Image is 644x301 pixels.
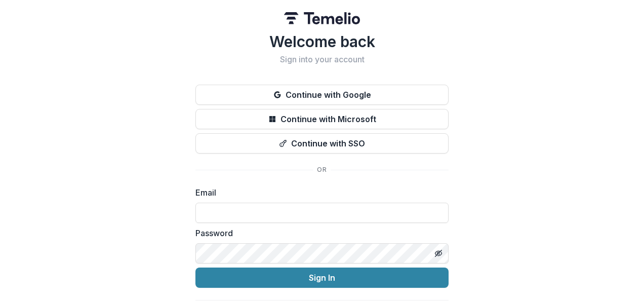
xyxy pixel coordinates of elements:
button: Continue with Microsoft [195,109,449,129]
button: Sign In [195,268,449,288]
img: Temelio [284,12,360,24]
label: Password [195,227,442,239]
label: Email [195,186,442,199]
button: Continue with SSO [195,133,449,154]
h1: Welcome back [195,32,449,51]
h2: Sign into your account [195,55,449,64]
button: Continue with Google [195,85,449,105]
button: Toggle password visibility [430,245,447,261]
